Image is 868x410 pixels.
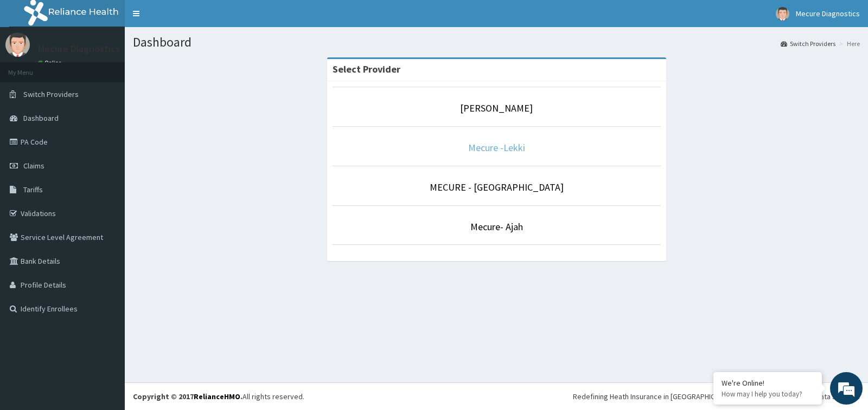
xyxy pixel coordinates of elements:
[573,391,860,402] div: Redefining Heath Insurance in [GEOGRAPHIC_DATA] using Telemedicine and Data Science!
[133,392,242,401] strong: Copyright © 2017 .
[430,181,564,193] a: MECURE - [GEOGRAPHIC_DATA]
[38,44,120,54] p: Mecure Diagnostics
[837,39,860,48] li: Here
[776,7,789,21] img: User Image
[781,39,835,48] a: Switch Providers
[460,102,533,114] a: [PERSON_NAME]
[796,9,860,18] span: Mecure Diagnostics
[468,141,525,154] a: Mecure -Lekki
[23,161,44,171] span: Claims
[333,63,400,75] strong: Select Provider
[194,392,240,401] a: RelianceHMO
[38,59,64,67] a: Online
[23,113,59,123] span: Dashboard
[133,35,860,49] h1: Dashboard
[125,382,868,410] footer: All rights reserved.
[722,378,814,388] div: We're Online!
[23,89,79,99] span: Switch Providers
[23,185,43,194] span: Tariffs
[5,32,30,57] img: User Image
[722,389,814,399] p: How may I help you today?
[470,220,523,233] a: Mecure- Ajah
